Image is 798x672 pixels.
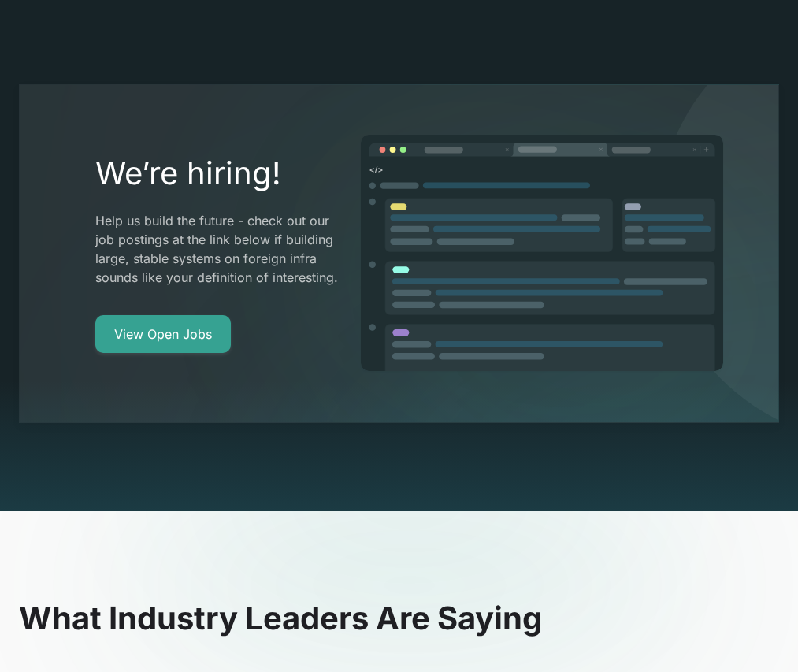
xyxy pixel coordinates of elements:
[719,596,798,672] iframe: Chat Widget
[95,154,338,192] h2: We’re hiring!
[19,600,779,637] h2: What Industry Leaders Are Saying
[95,211,338,287] p: Help us build the future - check out our job postings at the link below if building large, stable...
[95,315,231,353] a: View Open Jobs
[359,134,725,373] img: image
